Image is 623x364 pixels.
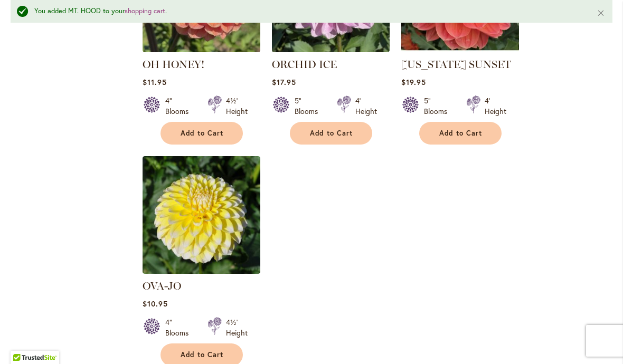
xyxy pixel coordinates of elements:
div: 4' Height [355,95,377,117]
button: Add to Cart [161,122,243,145]
a: shopping cart [125,6,165,15]
div: 4" Blooms [165,95,195,117]
div: 5" Blooms [424,95,454,117]
span: $11.95 [143,77,167,87]
div: 4½' Height [226,317,248,338]
span: Add to Cart [310,129,353,138]
span: Add to Cart [439,129,483,138]
a: OREGON SUNSET [401,44,519,54]
a: OVA-JO [143,266,260,276]
div: 4" Blooms [165,317,195,338]
iframe: Launch Accessibility Center [8,327,37,356]
a: [US_STATE] SUNSET [401,58,511,71]
div: 4½' Height [226,95,248,117]
a: OH HONEY! [143,58,204,71]
div: 5" Blooms [295,95,324,117]
span: $10.95 [143,299,168,309]
a: Oh Honey! [143,44,260,54]
img: OVA-JO [143,156,260,274]
span: Add to Cart [181,129,224,138]
a: ORCHID ICE [272,58,337,71]
div: 4' Height [485,95,506,117]
span: $19.95 [401,77,426,87]
a: OVA-JO [143,280,181,292]
div: You added MT. HOOD to your . [34,6,581,16]
a: ORCHID ICE [272,44,390,54]
span: Add to Cart [181,350,224,359]
span: $17.95 [272,77,296,87]
button: Add to Cart [290,122,372,145]
button: Add to Cart [419,122,502,145]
